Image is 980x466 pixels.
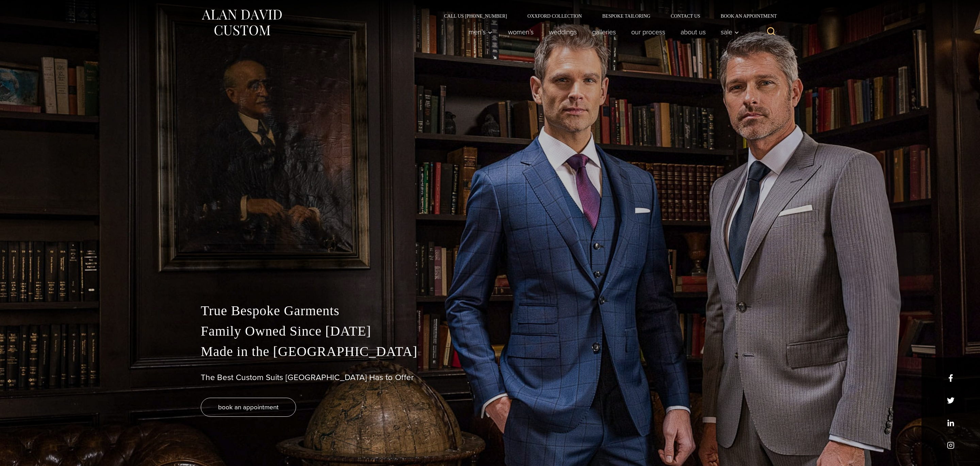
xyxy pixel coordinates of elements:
[660,14,710,18] a: Contact Us
[721,29,739,35] span: Sale
[201,7,282,38] img: Alan David Custom
[434,14,517,18] a: Call Us [PHONE_NUMBER]
[201,373,779,382] h1: The Best Custom Suits [GEOGRAPHIC_DATA] Has to Offer
[201,398,296,417] a: book an appointment
[623,25,673,39] a: Our Process
[710,14,779,18] a: Book an Appointment
[947,397,954,404] a: x/twitter
[469,29,492,35] span: Men’s
[541,25,584,39] a: weddings
[947,442,954,449] a: instagram
[434,14,779,18] nav: Secondary Navigation
[201,301,779,362] p: True Bespoke Garments Family Owned Since [DATE] Made in the [GEOGRAPHIC_DATA]
[763,24,779,40] button: View Search Form
[592,14,660,18] a: Bespoke Tailoring
[461,25,743,39] nav: Primary Navigation
[517,14,592,18] a: Oxxford Collection
[218,402,279,412] span: book an appointment
[947,419,954,427] a: linkedin
[673,25,713,39] a: About Us
[584,25,623,39] a: Galleries
[500,25,541,39] a: Women’s
[947,374,954,382] a: facebook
